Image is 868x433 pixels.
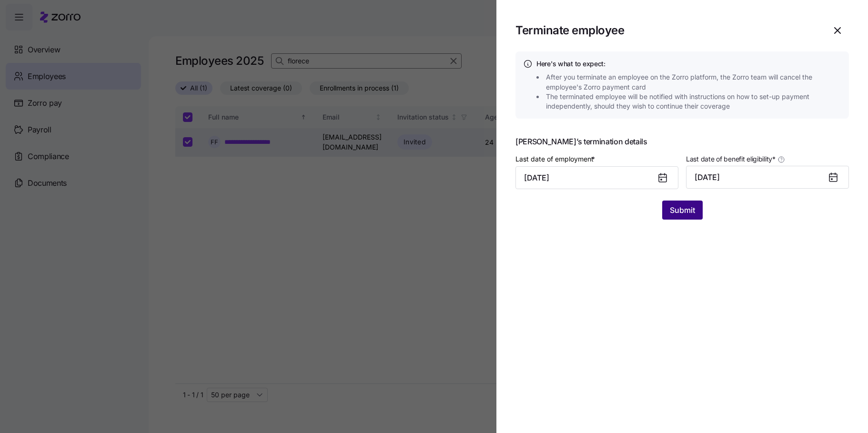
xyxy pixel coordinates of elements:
span: After you terminate an employee on the Zorro platform, the Zorro team will cancel the employee's ... [546,72,844,92]
span: Last date of benefit eligibility * [686,154,776,164]
span: [PERSON_NAME]’s termination details [515,138,849,145]
button: [DATE] [686,166,849,189]
input: MM/DD/YYYY [515,166,678,189]
span: The terminated employee will be notified with instructions on how to set-up payment independently... [546,92,844,111]
button: Submit [662,201,703,220]
span: Submit [670,204,695,216]
h4: Here's what to expect: [536,59,841,69]
h1: Terminate employee [515,23,624,38]
label: Last date of employment [515,154,597,164]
